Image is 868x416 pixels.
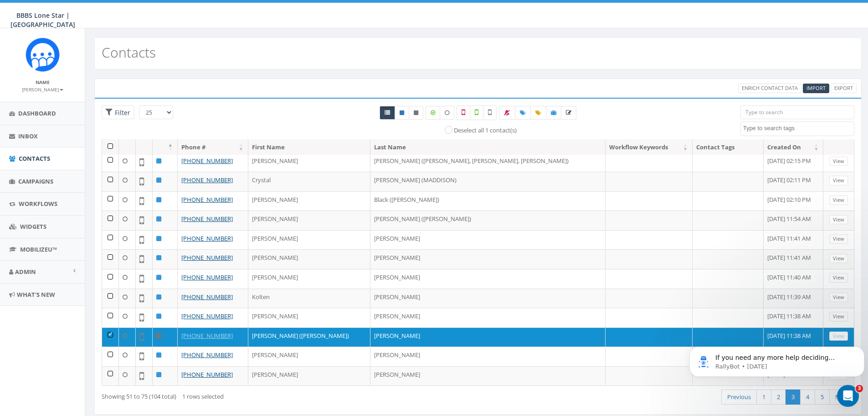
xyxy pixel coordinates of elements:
[743,124,854,132] textarea: Search
[370,269,606,289] td: [PERSON_NAME]
[440,106,454,120] label: Data not Enriched
[454,126,517,135] label: Deselect all 1 contact(s)
[829,157,848,166] a: View
[10,11,75,29] span: BBBS Lone Star | [GEOGRAPHIC_DATA]
[248,249,370,269] td: [PERSON_NAME]
[181,273,233,281] a: [PHONE_NUMBER]
[181,332,233,340] a: [PHONE_NUMBER]
[370,327,606,347] td: [PERSON_NAME]
[380,106,395,120] a: All contacts
[248,269,370,289] td: [PERSON_NAME]
[566,109,571,116] span: Enrich the Selected Data
[829,215,848,225] a: View
[113,108,130,117] span: Filter
[181,234,233,242] a: [PHONE_NUMBER]
[370,347,606,366] td: [PERSON_NAME]
[829,312,848,321] a: View
[551,109,556,116] span: Add Contacts to Campaign
[764,249,824,269] td: [DATE] 11:41 AM
[829,195,848,205] a: View
[837,385,859,407] iframe: Intercom live chat
[400,110,404,116] i: This phone number is subscribed and will receive texts.
[20,245,57,253] span: MobilizeU™
[535,109,541,116] span: Update Tags
[370,308,606,327] td: [PERSON_NAME]
[800,390,815,405] a: 4
[742,84,798,91] span: Enrich Contact Data
[181,215,233,223] a: [PHONE_NUMBER]
[248,289,370,308] td: Kolten
[36,79,50,85] small: Name
[693,139,764,155] th: Contact Tags
[829,234,848,244] a: View
[764,289,824,308] td: [DATE] 11:39 AM
[370,172,606,191] td: [PERSON_NAME] (MADDISON)
[395,106,409,120] a: Active
[426,106,440,120] label: Data Enriched
[829,273,848,283] a: View
[829,254,848,263] a: View
[181,176,233,184] a: [PHONE_NUMBER]
[19,200,57,208] span: Workflows
[815,390,830,405] a: 5
[829,390,854,405] a: Next
[370,153,606,172] td: [PERSON_NAME] ([PERSON_NAME], [PERSON_NAME], [PERSON_NAME])
[414,110,418,116] i: This phone number is unsubscribed and has opted-out of all texts.
[248,308,370,327] td: [PERSON_NAME]
[370,230,606,250] td: [PERSON_NAME]
[520,109,526,116] span: Add Tags
[856,385,863,392] span: 3
[182,392,224,400] span: 1 rows selected
[102,45,156,60] h2: Contacts
[470,105,483,120] label: Validated
[181,253,233,262] a: [PHONE_NUMBER]
[764,153,824,172] td: [DATE] 02:15 PM
[806,84,826,91] span: Import
[764,172,824,191] td: [DATE] 02:11 PM
[483,105,497,120] label: Not Validated
[102,105,134,120] span: Advance Filter
[764,269,824,289] td: [DATE] 11:40 AM
[803,84,829,93] a: Import
[829,293,848,302] a: View
[30,26,165,70] span: If you need any more help deciding whether to cancel your account or pause it, I'm here to assist...
[22,85,63,93] a: [PERSON_NAME]
[248,230,370,250] td: [PERSON_NAME]
[19,154,50,163] span: Contacts
[806,84,826,91] span: CSV files only
[22,86,63,93] small: [PERSON_NAME]
[18,177,53,185] span: Campaigns
[756,390,771,405] a: 1
[181,312,233,320] a: [PHONE_NUMBER]
[370,211,606,230] td: [PERSON_NAME] ([PERSON_NAME])
[740,105,854,119] input: Type to search
[721,390,757,405] a: Previous
[30,35,167,43] p: Message from RallyBot, sent 1w ago
[370,289,606,308] td: [PERSON_NAME]
[248,191,370,211] td: [PERSON_NAME]
[764,308,824,327] td: [DATE] 11:38 AM
[686,327,868,391] iframe: Intercom notifications message
[248,211,370,230] td: [PERSON_NAME]
[764,211,824,230] td: [DATE] 11:54 AM
[178,139,248,155] th: Phone #: activate to sort column ascending
[17,290,55,299] span: What's New
[409,106,423,120] a: Opted Out
[370,139,606,155] th: Last Name
[181,351,233,359] a: [PHONE_NUMBER]
[26,37,60,72] img: Rally_Corp_Icon_1.png
[738,84,801,93] a: Enrich Contact Data
[181,293,233,301] a: [PHONE_NUMBER]
[764,230,824,250] td: [DATE] 11:41 AM
[102,389,407,401] div: Showing 51 to 75 (104 total)
[15,268,36,276] span: Admin
[248,153,370,172] td: [PERSON_NAME]
[248,172,370,191] td: Crystal
[181,195,233,204] a: [PHONE_NUMBER]
[248,366,370,386] td: [PERSON_NAME]
[248,327,370,347] td: [PERSON_NAME] ([PERSON_NAME])
[370,249,606,269] td: [PERSON_NAME]
[18,132,38,140] span: Inbox
[18,109,56,117] span: Dashboard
